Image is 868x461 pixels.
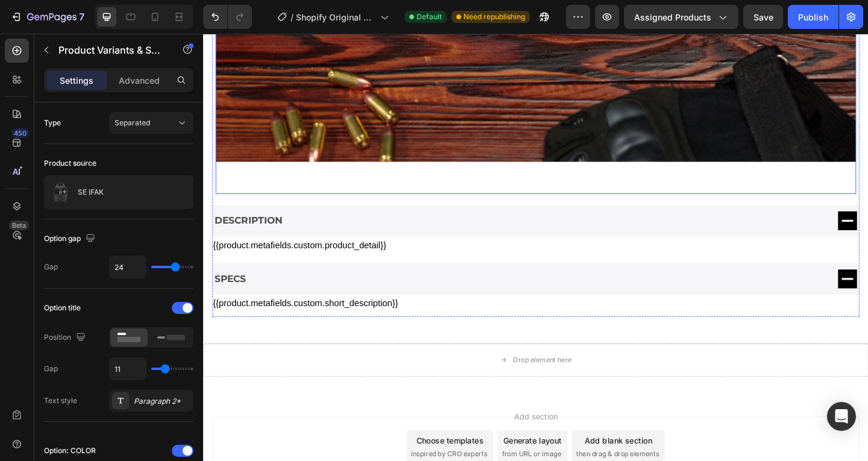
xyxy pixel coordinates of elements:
[9,221,29,230] div: Beta
[115,118,150,127] span: Separated
[415,436,488,449] div: Add blank section
[788,5,838,29] button: Publish
[49,180,73,204] img: product feature img
[10,223,713,237] div: {{product.metafields.custom.product_detail}}
[44,118,61,128] div: Type
[296,11,376,24] span: Shopify Original Product Template
[232,436,305,449] div: Choose templates
[291,11,294,24] span: /
[798,11,828,24] div: Publish
[44,330,88,346] div: Position
[44,395,77,406] div: Text style
[44,231,98,247] div: Option gap
[11,128,29,138] div: 450
[44,303,81,313] div: Option title
[753,12,773,22] span: Save
[634,11,711,24] span: Assigned Products
[827,402,856,431] div: Open Intercom Messenger
[110,256,146,278] input: Auto
[119,74,160,87] p: Advanced
[743,5,783,29] button: Save
[327,436,390,449] div: Generate layout
[203,5,252,29] div: Undo/Redo
[79,10,84,24] p: 7
[5,5,90,29] button: 7
[337,350,401,360] div: Drop element here
[109,112,193,134] button: Separated
[44,363,58,374] div: Gap
[134,396,190,407] div: Paragraph 2*
[464,11,525,22] span: Need republishing
[417,11,442,22] span: Default
[333,410,391,422] span: Add section
[60,74,93,87] p: Settings
[624,5,738,29] button: Assigned Products
[44,158,96,169] div: Product source
[203,34,868,461] iframe: Design area
[58,43,161,57] p: Product Variants & Swatches
[10,286,713,301] div: {{product.metafields.custom.short_description}}
[44,262,58,272] div: Gap
[12,257,46,276] p: SPECS
[44,445,96,456] div: Option: COLOR
[78,188,104,196] p: SE IFAK
[110,358,146,380] input: Auto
